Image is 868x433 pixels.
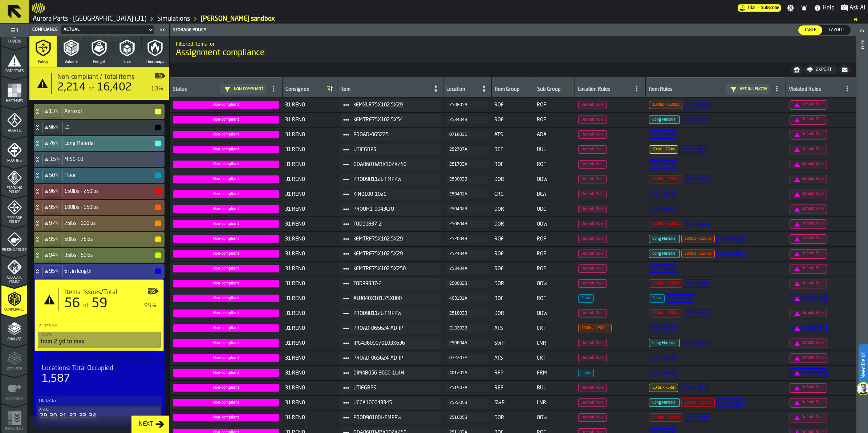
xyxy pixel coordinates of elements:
[449,266,486,271] div: 253404A
[123,60,131,64] span: Size
[89,86,94,92] span: of
[537,236,572,242] span: ROF
[649,235,680,243] span: Assignment Compliance Rule
[449,371,486,376] div: 401201A
[449,251,486,256] div: 252404A
[446,369,488,377] button: button-401201A
[790,160,827,169] span: Assignment Compliance Rule
[353,132,435,138] span: PROAD-065225
[285,147,334,153] span: 31 RENO
[38,60,48,64] span: Policy
[83,303,89,309] span: of
[34,216,162,231] div: 75lbs - 100lbs
[285,236,334,242] span: 31 RENO
[49,236,55,242] span: 95
[681,235,715,243] span: Assignment Compliance Rule
[97,82,132,93] span: 16,402
[147,283,159,317] label: button-toggle-Show on Map
[34,136,162,151] div: Long Material
[1,76,27,105] li: menu Heatmaps
[813,67,835,72] div: Export
[494,191,531,197] span: CRG
[494,177,531,182] span: DOR
[494,221,531,227] span: DOR
[826,27,847,33] span: Layout
[176,40,851,47] h2: Sub Title
[42,364,157,372] div: Title
[790,190,827,199] span: Assignment Compliance Rule
[55,237,59,242] span: %
[33,15,146,23] a: link-to-/wh/i/aa2e4adb-2cd5-4688-aa4a-ec82bcf75d46
[798,25,823,35] label: button-switch-multi-Table
[729,86,740,93] div: hide filter
[684,101,712,109] span: Assignment Compliance Rule
[353,162,435,167] span: GDA060TWRX102X250
[151,85,163,93] div: 13%
[173,235,279,243] span: Assignment Compliance Status
[29,67,169,100] div: stat-Non-compliant / Total items
[495,86,531,94] div: Item Group
[64,173,154,178] h4: Floor
[64,220,154,226] h4: 75lbs - 100lbs
[64,288,156,296] div: Title
[173,190,279,198] span: Assignment Compliance Status
[155,141,161,146] button: button-
[649,175,682,183] span: Assignment Compliance Rule
[1,99,27,103] span: Heatmaps
[537,86,572,94] div: Sub Group
[157,25,167,34] label: button-toggle-Close me
[285,177,334,182] span: 31 RENO
[154,67,166,100] label: button-toggle-Show on Map
[155,205,161,210] button: button-
[738,4,781,12] div: Menu Subscription
[55,189,59,194] span: %
[811,4,837,12] label: button-toggle-Help
[857,25,867,38] label: button-toggle-Open
[1,40,27,44] span: Orders
[798,25,822,35] div: thumb
[1,255,27,284] li: menu Allocate Policy
[1,285,27,314] li: menu Compliance
[578,101,607,109] span: Assignment Compliance Rule
[449,236,486,242] div: 252004B
[446,324,488,332] button: button-213303B
[446,131,488,139] button: button-071801E
[578,235,607,243] span: Assignment Compliance Rule
[49,205,55,210] span: 95
[55,173,59,178] span: %
[449,326,486,331] div: 213303B
[201,15,275,23] a: link-to-/wh/i/aa2e4adb-2cd5-4688-aa4a-ec82bcf75d46/simulations/05b151c9-ffc9-4868-af08-f7624f040744
[446,86,478,94] div: Location
[353,236,435,242] span: KEMTRF75X102.5X29
[494,117,531,123] span: ROF
[1,186,27,194] span: Stacking Policy
[49,141,55,146] span: 76
[285,221,334,227] span: 31 RENO
[449,147,486,152] div: 252707A
[446,250,488,258] button: button-252404A
[37,397,161,405] label: Filter By
[446,354,488,362] button: button-072207E
[1,315,27,344] li: menu Analyse
[1,404,27,433] li: menu Implement
[449,400,486,405] div: 252205B
[1,129,27,133] span: Agents
[449,162,486,167] div: 251703A
[93,60,105,64] span: Weight
[136,420,156,429] div: Next
[446,280,488,288] button: button-250602B
[757,5,759,11] span: —
[446,265,488,273] button: button-253404A
[32,1,45,15] a: logo-header
[131,416,169,433] button: button-Next
[57,73,163,81] div: Title
[1,17,27,46] li: menu Orders
[39,412,159,421] div: 29, 30, 31, 32, 33, 34
[860,38,865,431] div: Info
[578,160,607,169] span: Assignment Compliance Rule
[56,157,60,162] span: %
[155,236,161,242] button: button-
[285,117,334,123] span: 31 RENO
[1,397,27,401] span: Re-assign
[449,415,486,420] div: 251005B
